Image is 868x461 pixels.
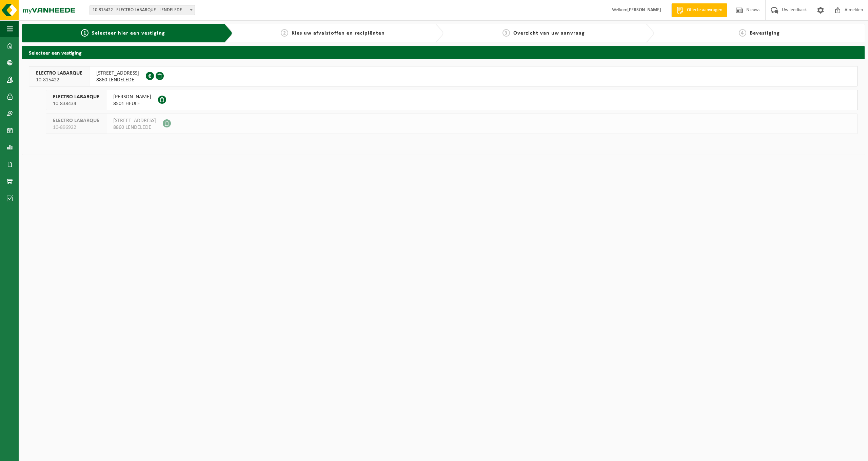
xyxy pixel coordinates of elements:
span: 10-896922 [53,124,99,131]
h2: Selecteer een vestiging [22,46,865,59]
button: ELECTRO LABARQUE 10-815422 [STREET_ADDRESS]8860 LENDELEDE [29,66,858,86]
span: Bevestiging [750,31,780,36]
button: ELECTRO LABARQUE 10-838434 [PERSON_NAME]8501 HEULE [46,90,858,110]
strong: [PERSON_NAME] [627,7,661,13]
span: Overzicht van uw aanvraag [513,31,585,36]
span: 8501 HEULE [113,100,151,107]
span: ELECTRO LABARQUE [53,94,99,100]
span: ELECTRO LABARQUE [53,117,99,124]
span: 3 [502,29,510,37]
span: 8860 LENDELEDE [113,124,156,131]
span: 8860 LENDELEDE [96,77,139,83]
span: 10-838434 [53,100,99,107]
span: [PERSON_NAME] [113,94,151,100]
span: [STREET_ADDRESS] [96,70,139,77]
span: Selecteer hier een vestiging [92,31,165,36]
span: Kies uw afvalstoffen en recipiënten [292,31,385,36]
span: [STREET_ADDRESS] [113,117,156,124]
span: 4 [739,29,746,37]
span: 2 [281,29,288,37]
span: 10-815422 - ELECTRO LABARQUE - LENDELEDE [90,5,195,15]
span: ELECTRO LABARQUE [36,70,82,77]
span: 10-815422 [36,77,82,83]
a: Offerte aanvragen [671,3,727,17]
span: 1 [81,29,88,37]
span: 10-815422 - ELECTRO LABARQUE - LENDELEDE [90,5,195,15]
span: Offerte aanvragen [685,7,724,14]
